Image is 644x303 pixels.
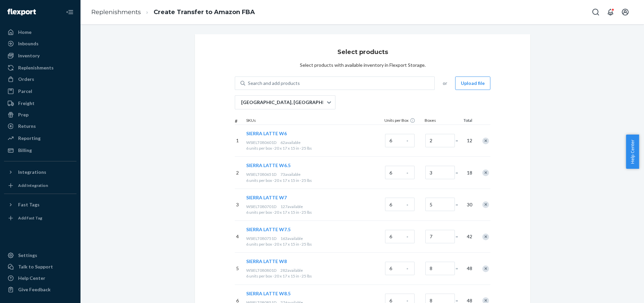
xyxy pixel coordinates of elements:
a: Inventory [4,50,76,61]
span: WSIELT080751D [246,236,276,241]
div: 6 units per box · 20 x 17 x 15 in · 25 lbs [246,178,382,183]
button: SIERRA LATTE W7.5 [246,226,290,233]
a: Billing [4,145,76,156]
div: 6 units per box · 20 x 17 x 15 in · 25 lbs [246,145,382,151]
input: Number of boxes [425,166,455,179]
span: SIERRA LATTE W7 [246,195,287,200]
p: [GEOGRAPHIC_DATA], [GEOGRAPHIC_DATA] [241,99,326,106]
div: Freight [18,100,35,107]
span: WSIELT080701D [246,204,276,209]
div: Remove Item [482,138,489,144]
span: WSIELT080801D [246,268,276,273]
div: Units per Box [383,117,423,124]
div: Give Feedback [18,286,51,293]
a: Replenishments [91,8,141,16]
a: Prep [4,109,76,120]
div: Orders [18,76,34,83]
input: [GEOGRAPHIC_DATA], [GEOGRAPHIC_DATA] [240,99,241,106]
span: = [455,137,462,144]
div: Boxes [423,117,457,124]
input: Case Quantity [385,134,415,147]
input: Number of boxes [425,262,455,275]
div: Reporting [18,135,41,142]
p: 4 [236,233,244,240]
input: Case Quantity [385,262,415,275]
div: Prep [18,111,29,118]
div: Select products with available inventory in Flexport Storage. [300,62,426,68]
div: Remove Item [482,234,489,240]
a: Add Fast Tag [4,213,76,223]
button: Give Feedback [4,284,76,295]
button: Help Center [626,135,639,169]
p: 3 [236,201,244,208]
span: 73 available [280,172,301,177]
div: Replenishments [18,64,54,71]
button: Talk to Support [4,261,76,272]
div: Inventory [18,52,40,59]
button: Open account menu [619,5,632,19]
span: WSIELT080601D [246,140,276,145]
button: Integrations [4,167,76,178]
span: = [455,201,462,208]
span: 48 [466,265,472,272]
div: Help Center [18,275,45,282]
div: Parcel [18,88,32,95]
span: 282 available [280,268,303,273]
img: Flexport logo [7,9,36,15]
a: Add Integration [4,180,76,191]
button: SIERRA LATTE W8.5 [246,290,290,297]
span: 30 [466,201,472,208]
div: 6 units per box · 20 x 17 x 15 in · 25 lbs [246,241,382,247]
span: = [455,265,462,272]
span: 62 available [280,140,301,145]
p: 1 [236,137,244,144]
span: WSIELT080651D [246,172,276,177]
div: Integrations [18,169,46,175]
input: Case Quantity [385,230,415,243]
div: Total [457,117,474,124]
a: Freight [4,98,76,109]
div: Fast Tags [18,201,40,208]
a: Parcel [4,86,76,97]
span: 12 [466,137,472,144]
div: Inbounds [18,40,39,47]
span: 127 available [280,204,303,209]
div: Add Fast Tag [18,215,42,221]
div: Home [18,29,32,36]
a: Help Center [4,273,76,284]
span: SIERRA LATTE W8 [246,258,287,264]
span: 18 [466,169,472,176]
button: SIERRA LATTE W6.5 [246,162,290,169]
button: Fast Tags [4,199,76,210]
span: SIERRA LATTE W7.5 [246,226,290,232]
div: Settings [18,252,37,259]
span: = [455,169,462,176]
iframe: Opens a widget where you can chat to one of our agents [600,283,637,300]
a: Create Transfer to Amazon FBA [154,8,255,16]
a: Reporting [4,133,76,144]
p: 2 [236,169,244,176]
button: SIERRA LATTE W6 [246,130,287,137]
div: Remove Item [482,265,489,272]
button: SIERRA LATTE W7 [246,194,287,201]
ol: breadcrumbs [86,2,260,22]
div: Billing [18,147,32,154]
span: = [455,233,462,240]
span: or [443,80,447,87]
div: Returns [18,123,36,130]
a: Orders [4,74,76,85]
div: Talk to Support [18,263,53,270]
span: SIERRA LATTE W6.5 [246,162,290,168]
div: Search and add products [248,80,300,87]
span: 42 [466,233,472,240]
button: SIERRA LATTE W8 [246,258,287,265]
a: Inbounds [4,38,76,49]
div: 6 units per box · 20 x 17 x 15 in · 25 lbs [246,273,382,279]
h3: Select products [337,48,388,56]
button: Upload file [455,77,490,90]
input: Number of boxes [425,134,455,147]
input: Number of boxes [425,230,455,243]
div: 6 units per box · 20 x 17 x 15 in · 25 lbs [246,209,382,215]
input: Case Quantity [385,198,415,211]
a: Replenishments [4,62,76,73]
